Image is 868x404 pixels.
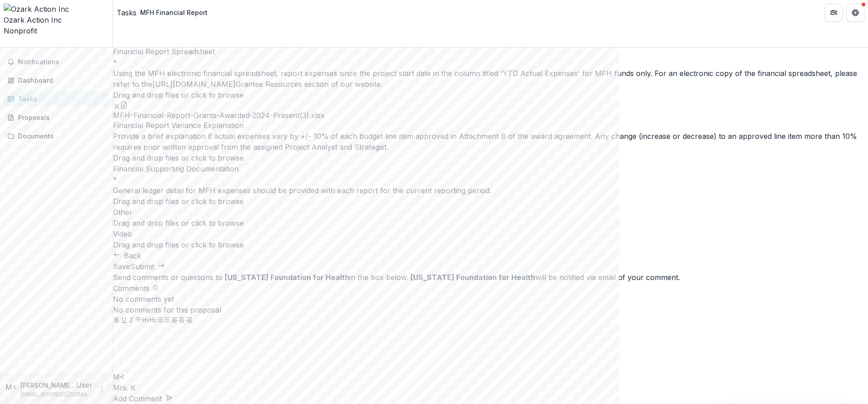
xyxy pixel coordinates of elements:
[113,228,868,239] p: Video
[18,94,102,104] div: Tasks
[191,197,244,206] span: click to browse
[113,152,244,163] p: Drag and drop files or
[153,284,158,292] span: 0
[191,153,244,162] span: click to browse
[113,100,120,111] button: Remove File
[113,163,868,174] p: Financial Supporting Documentation
[4,91,109,106] a: Tasks
[191,219,244,228] span: click to browse
[152,80,236,89] a: [URL][DOMAIN_NAME]
[171,315,178,326] button: Align Left
[113,131,868,152] div: Provide a brief explanation if actual expenses vary by +/- 10% of each budget line item approved ...
[113,68,868,90] div: Using the MFH electronic financial spreadsheet, report expenses since the project start date in t...
[4,110,109,125] a: Proposals
[113,100,325,120] div: Remove FileMFH-Financial-Report-Grants-Awarded-2024-Present(3).xlsx
[191,240,244,249] span: click to browse
[113,261,130,272] button: Save
[117,6,211,19] nav: breadcrumb
[113,239,244,250] p: Drag and drop files or
[96,384,107,394] button: More
[4,73,109,88] a: Dashboard
[113,371,868,382] div: Mrs. Kay Mead <kmead@oaiwp.org>
[846,4,864,22] button: Get Help
[113,283,150,294] h2: Comments
[191,90,244,100] span: click to browse
[18,131,102,141] div: Documents
[120,315,127,326] button: Underline
[4,55,109,69] button: Notifications
[113,185,868,196] div: General ledger detail for MFH expenses should be provided with each report for the current report...
[113,250,141,261] button: Back
[113,196,244,207] p: Drag and drop files or
[113,393,173,404] button: Add Comment
[156,315,164,326] button: Bullet List
[20,380,76,390] p: [PERSON_NAME] <[EMAIL_ADDRESS][DOMAIN_NAME]>
[825,4,843,22] button: Partners
[4,14,109,25] div: Ozark Action Inc
[164,315,171,326] button: Ordered List
[113,120,868,131] p: Financial Report Variance Explanation
[410,273,535,282] strong: [US_STATE] Foundation for Health
[117,7,137,18] a: Tasks
[18,76,102,85] div: Dashboard
[130,261,165,272] button: Submit
[127,315,135,326] button: Italicize
[225,273,349,282] strong: [US_STATE] Foundation for Health
[4,128,109,143] a: Documents
[142,315,149,326] button: Heading 1
[113,218,244,228] p: Drag and drop files or
[178,315,185,326] button: Align Center
[113,304,868,315] p: No comments for this proposal
[113,90,244,100] p: Drag and drop files or
[5,382,17,393] div: Mrs. Kay Mead <kmead@oaiwp.org>
[4,26,37,35] span: Nonprofit
[4,4,109,14] img: Ozark Action Inc
[140,8,208,17] div: MFH Financial Report
[113,382,868,393] p: Mrs. K
[76,380,93,390] p: User
[20,390,93,399] p: [EMAIL_ADDRESS][DOMAIN_NAME]
[18,58,105,66] span: Notifications
[185,315,193,326] button: Align Right
[113,111,325,120] span: MFH-Financial-Report-Grants-Awarded-2024-Present(3).xlsx
[113,207,868,218] p: Other
[149,315,156,326] button: Heading 2
[135,315,142,326] button: Strike
[113,315,120,326] button: Bold
[113,46,868,57] p: Financial Report Spreadsheet
[18,113,102,122] div: Proposals
[113,294,868,304] p: No comments yet
[113,272,868,283] div: Send comments or questions to in the box below. will be notified via email of your comment.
